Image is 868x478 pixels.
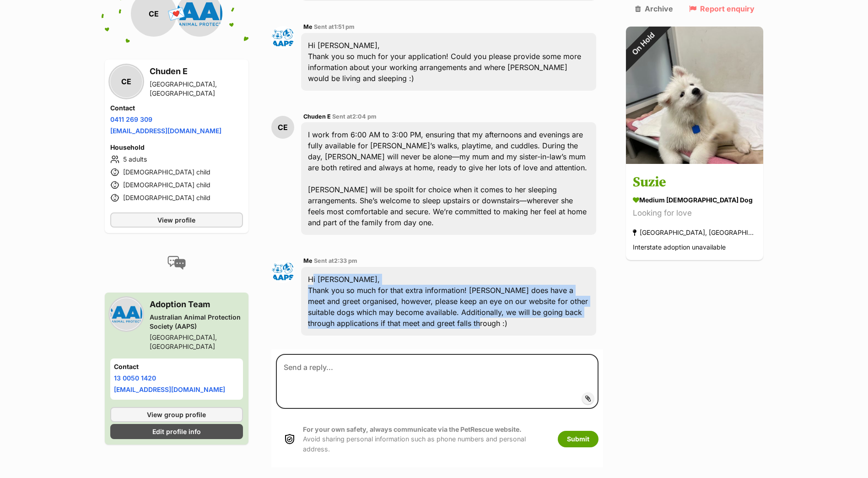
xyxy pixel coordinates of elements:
[301,267,597,336] div: Hi [PERSON_NAME], Thank you so much for that extra information! [PERSON_NAME] does have a meet an...
[334,23,355,30] span: 1:51 pm
[110,424,243,439] a: Edit profile info
[110,103,243,113] h4: Contact
[635,5,673,13] a: Archive
[301,122,597,235] div: I work from 6:00 AM to 3:00 PM, ensuring that my afternoons and evenings are fully available for ...
[633,173,756,193] h3: Suzie
[110,179,243,190] li: [DEMOGRAPHIC_DATA] child
[633,227,756,239] div: [GEOGRAPHIC_DATA], [GEOGRAPHIC_DATA]
[303,113,331,120] span: Chuden E
[167,256,186,270] img: conversation-icon-4a6f8262b818ee0b60e3300018af0b2d0b884aa5de6e9bcb8d3d4eeb1a70a7c4.svg
[110,298,142,330] img: Australian Animal Protection Society (AAPS) profile pic
[150,298,243,311] h3: Adoption Team
[150,333,243,351] div: [GEOGRAPHIC_DATA], [GEOGRAPHIC_DATA]
[314,23,355,30] span: Sent at
[110,407,243,422] a: View group profile
[110,192,243,203] li: [DEMOGRAPHIC_DATA] child
[114,362,239,371] h4: Contact
[157,215,195,225] span: View profile
[150,80,243,98] div: [GEOGRAPHIC_DATA], [GEOGRAPHIC_DATA]
[114,386,225,393] a: [EMAIL_ADDRESS][DOMAIN_NAME]
[334,257,357,264] span: 2:33 pm
[614,14,673,74] div: On Hold
[626,27,763,164] img: Suzie
[110,154,243,165] li: 5 adults
[110,143,243,152] h4: Household
[110,212,243,228] a: View profile
[633,244,726,251] span: Interstate adoption unavailable
[110,65,142,98] div: CE
[152,427,201,436] span: Edit profile info
[110,167,243,178] li: [DEMOGRAPHIC_DATA] child
[150,65,243,78] h3: Chuden E
[332,113,377,120] span: Sent at
[271,26,294,49] img: Adoption Team profile pic
[314,257,357,264] span: Sent at
[166,4,187,23] span: 💌
[110,115,152,123] a: 0411 269 309
[303,425,522,433] strong: For your own safety, always communicate via the PetRescue website.
[301,33,597,91] div: Hi [PERSON_NAME], Thank you so much for your application! Could you please provide some more info...
[352,113,377,120] span: 2:04 pm
[303,424,549,454] p: Avoid sharing personal information such as phone numbers and personal address.
[689,5,755,13] a: Report enquiry
[303,23,313,30] span: Me
[626,166,763,261] a: Suzie medium [DEMOGRAPHIC_DATA] Dog Looking for love [GEOGRAPHIC_DATA], [GEOGRAPHIC_DATA] Interst...
[110,127,221,135] a: [EMAIL_ADDRESS][DOMAIN_NAME]
[150,313,243,331] div: Australian Animal Protection Society (AAPS)
[271,260,294,283] img: Adoption Team profile pic
[114,374,156,382] a: 13 0050 1420
[271,116,294,139] div: CE
[558,431,598,447] button: Submit
[626,157,763,166] a: On Hold
[147,410,206,419] span: View group profile
[633,207,756,220] div: Looking for love
[303,257,313,264] span: Me
[633,196,756,205] div: medium [DEMOGRAPHIC_DATA] Dog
